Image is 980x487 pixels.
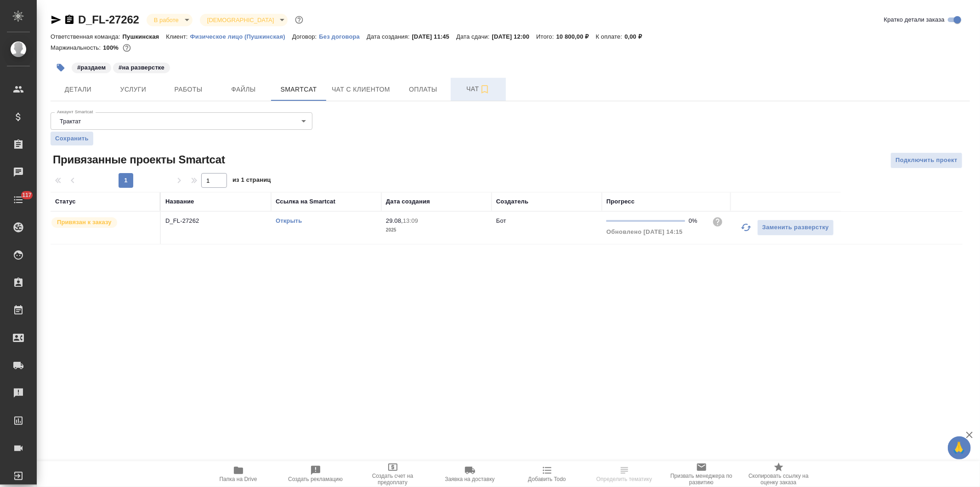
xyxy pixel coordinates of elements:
[596,33,625,40] p: К оплате:
[948,436,971,459] button: 🙏
[165,197,194,206] div: Название
[556,33,596,40] p: 10 800,00 ₽
[200,14,288,26] div: В работе
[165,216,266,226] p: D_FL-27262
[276,197,335,206] div: Ссылка на Smartcat
[332,84,390,95] span: Чат с клиентом
[51,58,71,78] button: Добавить тэг
[204,16,277,24] button: [DEMOGRAPHIC_DATA]
[492,33,537,40] p: [DATE] 12:00
[319,32,367,40] a: Без договора
[51,152,225,167] span: Привязанные проекты Smartcat
[232,174,271,188] span: из 1 страниц
[57,218,112,227] p: Привязан к заказу
[496,197,528,206] div: Создатель
[51,132,93,145] button: Сохранить
[51,14,62,25] button: Скопировать ссылку для ЯМессенджера
[292,33,319,40] p: Договор:
[78,13,139,26] a: D_FL-27262
[190,32,292,40] a: Физическое лицо (Пушкинская)
[123,33,166,40] p: Пушкинская
[403,217,418,224] p: 13:09
[147,14,193,26] div: В работе
[119,63,164,72] p: #на разверстке
[952,438,967,458] span: 🙏
[77,63,106,72] p: #раздаем
[496,217,506,224] p: Бот
[606,197,634,206] div: Прогресс
[624,33,649,40] p: 0,00 ₽
[166,84,210,95] span: Работы
[276,217,302,224] a: Открыть
[55,134,89,143] span: Сохранить
[277,84,321,95] span: Smartcat
[51,112,312,130] div: Трактат
[190,33,292,40] p: Физическое лицо (Пушкинская)
[456,33,492,40] p: Дата сдачи:
[890,152,963,168] button: Подключить проект
[536,33,556,40] p: Итого:
[319,33,367,40] p: Без договора
[412,33,457,40] p: [DATE] 11:45
[17,191,37,200] span: 117
[103,44,121,51] p: 100%
[386,226,487,235] p: 2025
[64,14,75,25] button: Скопировать ссылку
[895,155,957,166] span: Подключить проект
[386,197,430,206] div: Дата создания
[735,216,757,238] button: Обновить прогресс
[55,197,76,206] div: Статус
[456,83,500,95] span: Чат
[71,63,112,71] span: раздаем
[2,188,34,211] a: 117
[166,33,190,40] p: Клиент:
[57,117,84,125] button: Трактат
[56,84,100,95] span: Детали
[401,84,445,95] span: Оплаты
[884,15,945,24] span: Кратко детали заказа
[121,42,133,54] button: 0.00 RUB;
[606,228,683,235] span: Обновлено [DATE] 14:15
[221,84,266,95] span: Файлы
[51,33,123,40] p: Ответственная команда:
[112,63,171,71] span: на разверстке
[479,84,490,95] svg: Подписаться
[757,220,834,236] button: Заменить разверстку
[762,222,829,233] span: Заменить разверстку
[367,33,412,40] p: Дата создания:
[293,14,305,26] button: Доп статусы указывают на важность/срочность заказа
[689,216,705,226] div: 0%
[51,44,103,51] p: Маржинальность:
[111,84,155,95] span: Услуги
[386,217,403,224] p: 29.08,
[151,16,181,24] button: В работе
